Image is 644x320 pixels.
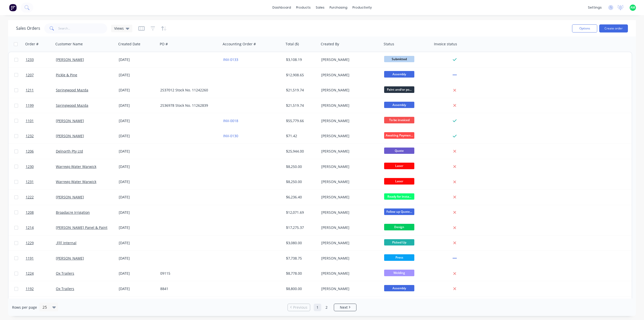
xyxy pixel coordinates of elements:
span: 1199 [26,103,34,108]
span: Submitted [384,56,414,62]
span: 1222 [26,195,34,200]
div: $21,519.74 [286,103,316,108]
span: Ready for insta... [384,193,414,200]
span: Assembly [384,285,414,291]
div: $8,250.00 [286,164,316,169]
div: $12,071.69 [286,210,316,215]
button: Create order [599,24,628,32]
span: Next [340,305,348,310]
div: $7,738.75 [286,256,316,261]
span: 1191 [26,256,34,261]
div: [PERSON_NAME] [321,256,377,261]
span: Quote [384,148,414,154]
a: Warrego Water Warwick [56,179,96,184]
div: $8,778.00 [286,271,316,276]
div: [DATE] [119,133,156,138]
span: 1224 [26,271,34,276]
a: [PERSON_NAME] Panel & Paint [56,225,107,230]
a: Ox Trailers [56,271,74,276]
div: [DATE] [119,103,156,108]
span: Welding [384,270,414,276]
div: $25,944.00 [286,149,316,154]
span: Awaiting Paymen... [384,132,414,138]
span: To be invoiced [384,117,414,123]
a: .FFF Internal [56,240,76,245]
div: [PERSON_NAME] [321,271,377,276]
a: Delnorth Pty Ltd [56,149,83,154]
span: 1206 [26,149,34,154]
div: $6,236.40 [286,195,316,200]
a: dashboard [270,4,294,11]
div: $3,108.19 [286,57,316,62]
h1: Sales Orders [16,26,40,31]
a: [PERSON_NAME] [56,57,84,62]
div: [DATE] [119,149,156,154]
span: Assembly [384,102,414,108]
div: [PERSON_NAME] [321,195,377,200]
div: [DATE] [119,73,156,78]
div: [DATE] [119,210,156,215]
a: 1206 [26,144,56,159]
div: PO # [160,42,168,47]
div: [PERSON_NAME] [321,225,377,230]
a: 1191 [26,251,56,266]
span: 1101 [26,118,34,123]
ul: Pagination [286,304,358,311]
span: 1230 [26,164,34,169]
a: 1192 [26,281,56,296]
div: products [294,4,313,11]
span: 1233 [26,57,34,62]
a: [PERSON_NAME] [56,118,84,123]
div: productivity [350,4,374,11]
div: $17,275.37 [286,225,316,230]
a: 1222 [26,190,56,205]
a: 1233 [26,52,56,67]
a: Warrego Water Warwick [56,164,96,169]
span: Follow up Quote... [384,208,414,215]
a: 1214 [26,220,56,235]
a: 1208 [26,205,56,220]
span: 1192 [26,286,34,291]
input: Search... [58,23,107,33]
span: 1232 [26,133,34,138]
img: Factory [9,4,17,11]
div: [DATE] [119,195,156,200]
span: 1207 [26,73,34,78]
a: 1207 [26,67,56,83]
div: Created By [321,42,339,47]
div: [PERSON_NAME] [321,103,377,108]
a: 1199 [26,98,56,113]
div: [PERSON_NAME] [321,118,377,123]
a: INV-0133 [223,57,238,62]
div: 8841 [160,286,216,291]
div: [PERSON_NAME] [321,286,377,291]
a: Springwood Mazda [56,103,88,108]
div: [DATE] [119,164,156,169]
div: $12,908.65 [286,73,316,78]
div: $8,800.00 [286,286,316,291]
a: INV-0018 [223,118,238,123]
span: Laser [384,178,414,184]
div: [PERSON_NAME] [321,179,377,184]
a: 1231 [26,174,56,189]
div: [PERSON_NAME] [321,210,377,215]
div: 2S36978 Stock No. 11262839 [160,103,216,108]
div: [DATE] [119,179,156,184]
a: Next page [334,305,356,310]
a: Page 1 is your current page [314,304,321,311]
span: Press [384,254,414,261]
a: 1232 [26,128,56,144]
a: 1224 [26,266,56,281]
span: Design [384,224,414,230]
div: $71.42 [286,133,316,138]
a: [PERSON_NAME] [56,133,84,138]
div: Order # [25,42,38,47]
div: Status [384,42,394,47]
span: Previous [293,305,307,310]
span: Views [114,26,124,31]
span: 1214 [26,225,34,230]
div: [DATE] [119,57,156,62]
div: [PERSON_NAME] [321,164,377,169]
div: 09115 [160,271,216,276]
a: [PERSON_NAME] [56,256,84,261]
